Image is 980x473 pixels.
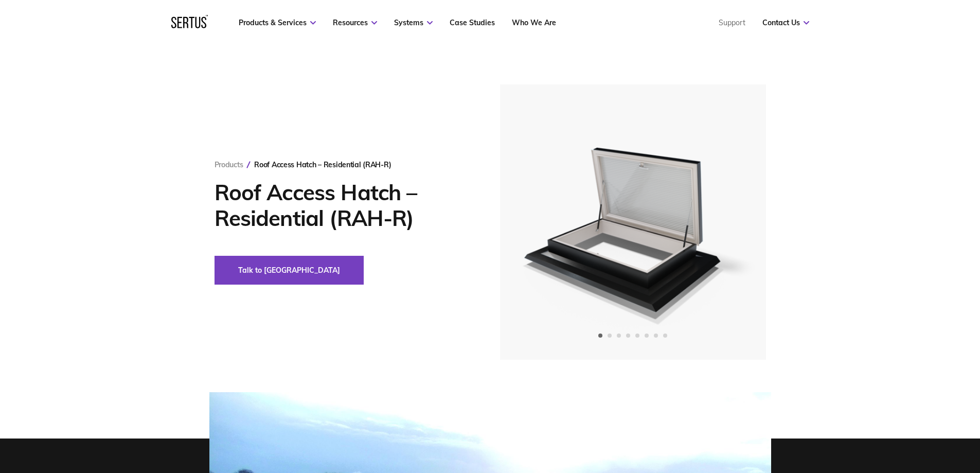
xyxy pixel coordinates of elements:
span: Go to slide 8 [663,334,667,338]
span: Go to slide 4 [626,334,630,338]
a: Products [215,160,243,169]
a: Products & Services [239,18,316,27]
a: Case Studies [450,18,495,27]
a: Support [719,18,745,27]
a: Systems [394,18,433,27]
span: Go to slide 6 [645,334,649,338]
span: Go to slide 3 [617,334,621,338]
h1: Roof Access Hatch – Residential (RAH-R) [215,180,469,231]
span: Go to slide 7 [654,334,658,338]
button: Talk to [GEOGRAPHIC_DATA] [215,256,364,285]
span: Go to slide 2 [608,334,612,338]
iframe: Chat Widget [929,424,980,473]
span: Go to slide 5 [635,334,639,338]
a: Who We Are [512,18,556,27]
a: Contact Us [762,18,809,27]
a: Resources [333,18,377,27]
